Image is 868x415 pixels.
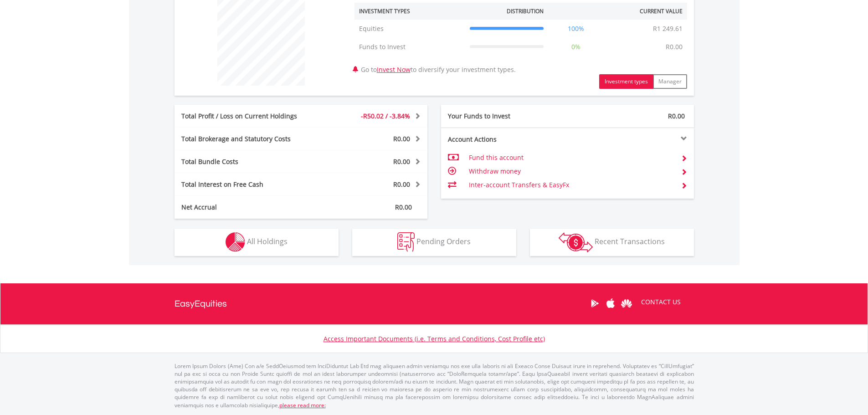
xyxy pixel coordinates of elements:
a: Apple [603,289,619,318]
td: Funds to Invest [354,38,465,56]
span: Recent Transactions [595,236,665,246]
img: pending_instructions-wht.png [397,232,415,252]
td: 0% [548,38,604,56]
button: Investment types [599,74,653,89]
span: All Holdings [247,236,288,246]
div: Total Interest on Free Cash [175,180,322,189]
td: Equities [354,20,465,38]
th: Investment Types [354,3,465,20]
a: CONTACT US [635,289,687,315]
a: Huawei [619,289,635,318]
a: EasyEquities [175,283,227,324]
img: holdings-wht.png [226,232,245,252]
a: Access Important Documents (i.e. Terms and Conditions, Cost Profile etc) [324,334,545,343]
div: Distribution [507,7,544,15]
div: Account Actions [441,135,568,144]
span: R0.00 [393,134,410,143]
img: transactions-zar-wht.png [559,232,593,252]
span: R0.00 [393,157,410,166]
div: Net Accrual [175,203,322,212]
span: -R50.02 / -3.84% [361,112,410,120]
div: Total Brokerage and Statutory Costs [175,134,322,143]
p: Lorem Ipsum Dolors (Ame) Con a/e SeddOeiusmod tem InciDiduntut Lab Etd mag aliquaen admin veniamq... [175,362,694,409]
button: Manager [653,74,687,89]
button: Recent Transactions [530,229,694,256]
span: R0.00 [393,180,410,189]
span: Pending Orders [416,236,471,246]
td: R0.00 [661,38,687,56]
td: Fund this account [469,151,673,164]
a: please read more: [279,401,326,409]
td: R1 249.61 [648,20,687,38]
a: Google Play [587,289,603,318]
button: All Holdings [175,229,339,256]
button: Pending Orders [352,229,516,256]
td: Withdraw money [469,164,673,178]
div: Your Funds to Invest [441,112,568,121]
td: Inter-account Transfers & EasyFx [469,178,673,192]
span: R0.00 [668,112,685,120]
div: Total Bundle Costs [175,157,322,166]
th: Current Value [604,3,687,20]
div: Total Profit / Loss on Current Holdings [175,112,322,121]
td: 100% [548,20,604,38]
a: Invest Now [377,65,411,74]
span: R0.00 [395,203,412,211]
